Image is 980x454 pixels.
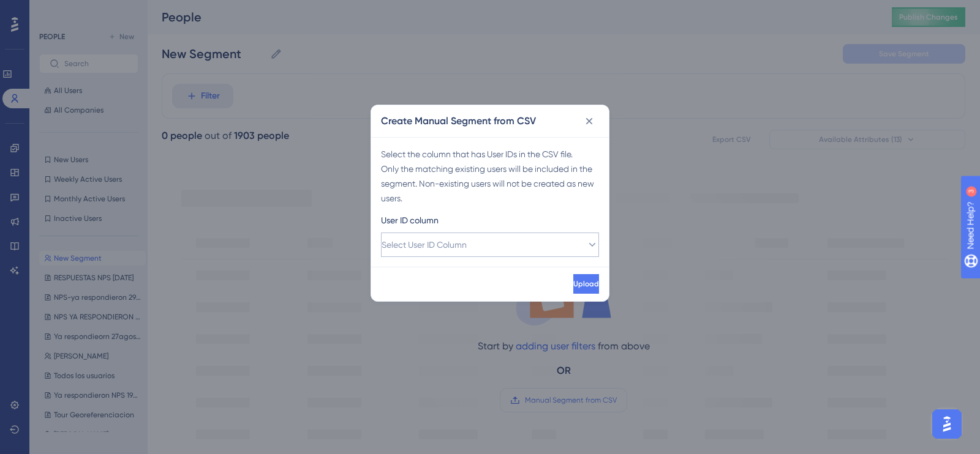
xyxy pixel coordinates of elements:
[381,147,599,206] div: Select the column that has User IDs in the CSV file. Only the matching existing users will be inc...
[382,237,467,252] span: Select User ID Column
[573,279,599,289] span: Upload
[85,6,89,16] div: 3
[381,114,536,128] h2: Create Manual Segment from CSV
[29,3,77,18] span: Need Help?
[381,213,439,228] span: User ID column
[929,406,965,442] iframe: UserGuiding AI Assistant Launcher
